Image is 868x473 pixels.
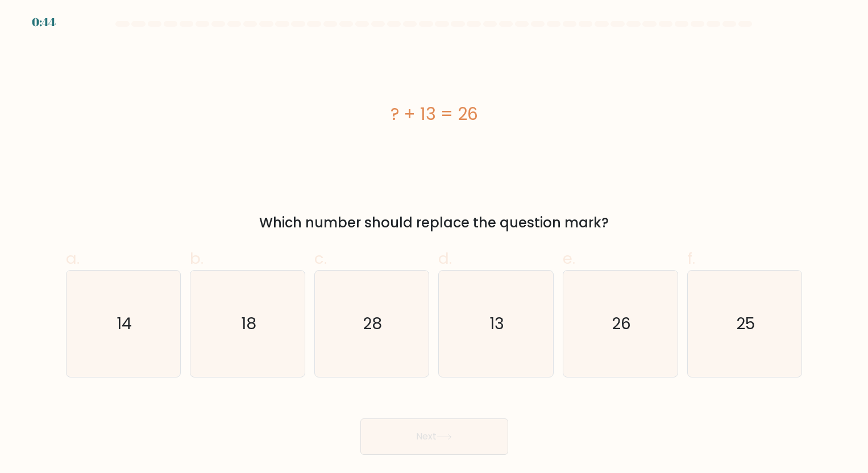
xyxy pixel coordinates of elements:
[490,313,505,335] text: 13
[438,247,452,269] span: d.
[612,313,631,335] text: 26
[241,313,256,335] text: 18
[314,247,327,269] span: c.
[563,247,575,269] span: e.
[190,247,203,269] span: b.
[117,313,132,335] text: 14
[687,247,695,269] span: f.
[66,101,803,127] div: ? + 13 = 26
[360,418,508,455] button: Next
[66,247,80,269] span: a.
[363,313,383,335] text: 28
[32,14,56,31] div: 0:44
[73,213,796,233] div: Which number should replace the question mark?
[736,313,755,335] text: 25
